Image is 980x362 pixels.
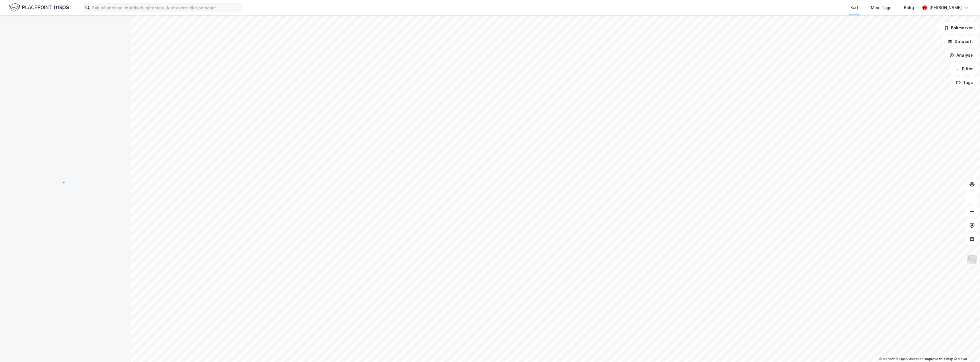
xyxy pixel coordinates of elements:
[9,3,69,13] img: logo.f888ab2527a4732fd821a326f86c7f29.svg
[939,22,978,34] button: Bokmerker
[90,3,242,12] input: Søk på adresse, matrikkel, gårdeiere, leietakere eller personer
[879,357,895,361] a: Mapbox
[871,4,891,11] div: Mine Tags
[952,335,980,362] iframe: Chat Widget
[950,63,978,75] button: Filter
[929,4,962,11] div: [PERSON_NAME]
[896,357,924,361] a: OpenStreetMap
[943,36,978,47] button: Datasett
[945,50,978,61] button: Analyse
[967,254,977,265] img: Z
[850,4,858,11] div: Kart
[925,357,953,361] a: Improve this map
[61,181,70,190] img: spinner.a6d8c91a73a9ac5275cf975e30b51cfb.svg
[904,4,914,11] div: Bolig
[952,335,980,362] div: Kontrollprogram for chat
[951,77,978,88] button: Tags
